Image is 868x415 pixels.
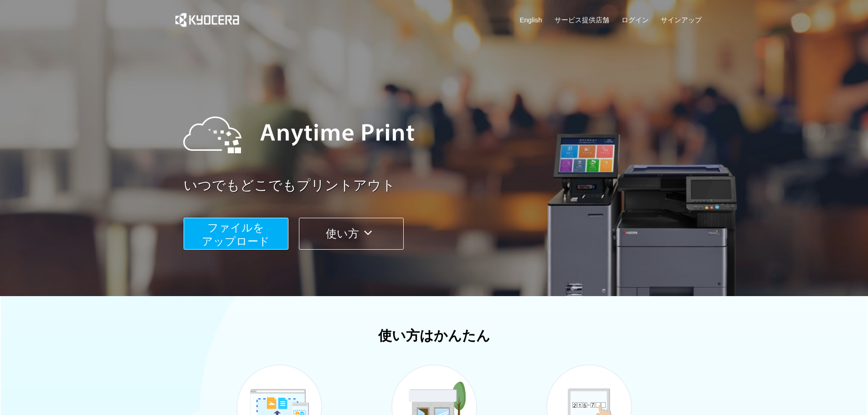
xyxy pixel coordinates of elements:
a: ログイン [621,15,649,25]
a: サービス提供店舗 [555,15,609,25]
a: サインアップ [661,15,702,25]
a: English [520,15,542,25]
a: いつでもどこでもプリントアウト [184,176,708,195]
button: 使い方 [299,218,404,250]
span: ファイルを ​​アップロード [202,221,270,247]
button: ファイルを​​アップロード [184,218,288,250]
